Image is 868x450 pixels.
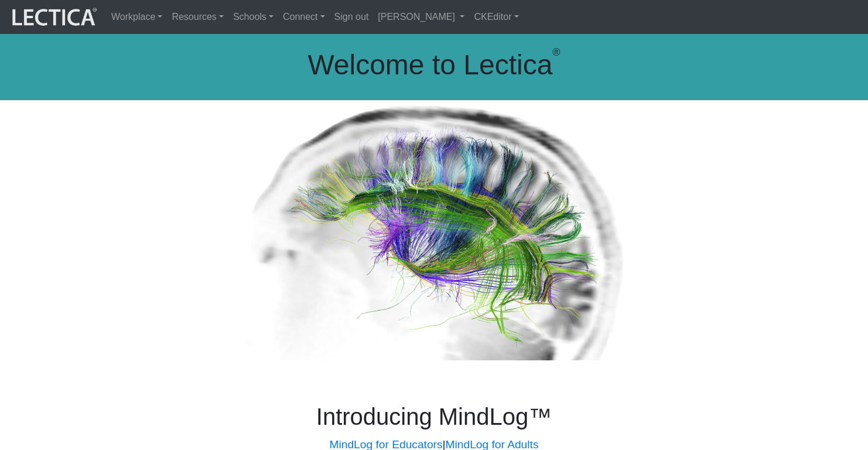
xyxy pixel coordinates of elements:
a: Connect [278,5,330,29]
img: lecticalive [9,6,97,28]
sup: ® [552,46,560,58]
a: Workplace [107,5,167,29]
h1: Introducing MindLog™ [166,403,702,431]
a: CKEditor [469,5,523,29]
a: Schools [228,5,278,29]
a: Resources [167,5,228,29]
a: [PERSON_NAME] [373,5,469,29]
a: Sign out [330,5,374,29]
img: Human Connectome Project Image [239,100,629,360]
